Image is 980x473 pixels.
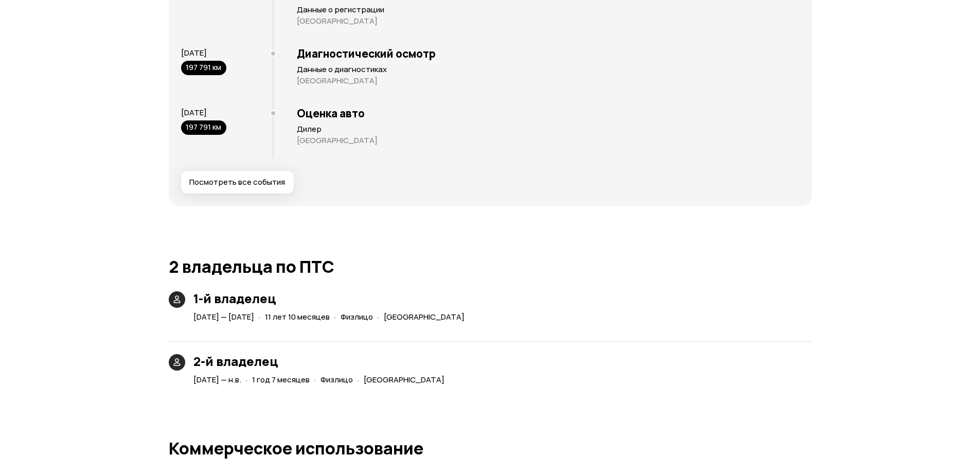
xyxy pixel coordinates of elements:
h3: Оценка авто [297,107,799,120]
span: · [314,371,316,388]
h1: Коммерческое использование [169,439,812,458]
span: · [357,371,360,388]
p: [GEOGRAPHIC_DATA] [297,76,799,86]
span: · [258,308,261,325]
span: Физлицо [320,374,353,385]
h3: 1-й владелец [193,291,469,306]
p: [GEOGRAPHIC_DATA] [297,16,799,26]
h3: Диагностический осмотр [297,47,799,60]
p: Дилер [297,124,799,134]
span: Посмотреть все события [189,177,285,187]
h3: 2-й владелец [193,354,449,369]
div: 197 791 км [181,61,226,75]
button: Посмотреть все события [181,171,294,194]
span: 11 лет 10 месяцев [265,311,330,322]
span: [DATE] — [DATE] [193,311,254,322]
span: [DATE] [181,107,207,118]
span: · [377,308,380,325]
span: [DATE] — н.в. [193,374,241,385]
p: [GEOGRAPHIC_DATA] [297,135,799,146]
div: 197 791 км [181,120,226,135]
span: [DATE] [181,47,207,58]
span: · [334,308,336,325]
span: · [245,371,248,388]
span: [GEOGRAPHIC_DATA] [384,311,465,322]
span: [GEOGRAPHIC_DATA] [364,374,444,385]
h1: 2 владельца по ПТС [169,257,812,276]
span: 1 год 7 месяцев [252,374,310,385]
p: Данные о регистрации [297,5,799,15]
p: Данные о диагностиках [297,64,799,75]
span: Физлицо [341,311,373,322]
